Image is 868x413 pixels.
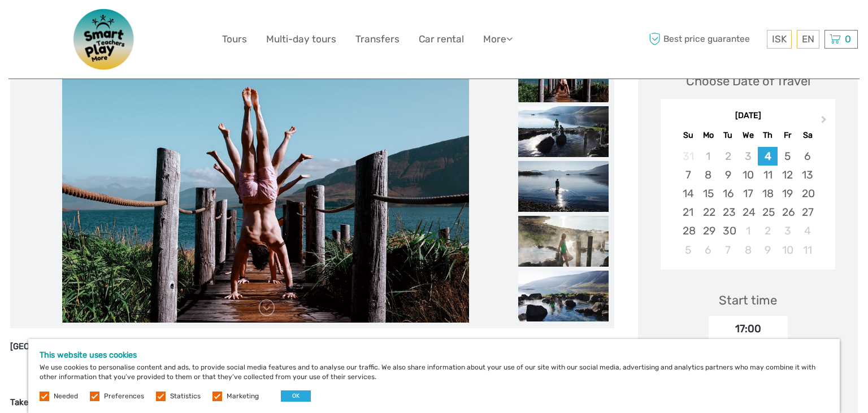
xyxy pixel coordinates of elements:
[10,397,480,407] strong: Take a short 45 minutes bus ride from [GEOGRAPHIC_DATA]. Pick up from multiple hotels available 3...
[54,392,78,401] label: Needed
[646,30,764,49] span: Best price guarantee
[698,241,718,259] div: Choose Monday, October 6th, 2025
[483,31,513,47] a: More
[104,392,144,401] label: Preferences
[738,203,758,221] div: Choose Wednesday, September 24th, 2025
[718,128,738,143] div: Tu
[758,221,778,240] div: Choose Thursday, October 2nd, 2025
[772,33,787,45] span: ISK
[10,341,361,351] strong: [GEOGRAPHIC_DATA] is the #1 place to visit in the world in [DATE] according to Timeout
[797,147,817,166] div: Choose Saturday, September 6th, 2025
[816,113,834,131] button: Next Month
[281,390,311,402] button: OK
[778,128,797,143] div: Fr
[718,241,738,259] div: Choose Tuesday, October 7th, 2025
[797,128,817,143] div: Sa
[718,221,738,240] div: Choose Tuesday, September 30th, 2025
[661,110,835,122] div: [DATE]
[62,51,469,323] img: d24b1279f25f46d0be34bf36f3f5606e_main_slider.jpeg
[664,147,831,259] div: month 2025-09
[778,221,797,240] div: Choose Friday, October 3rd, 2025
[738,184,758,203] div: Choose Wednesday, September 17th, 2025
[698,184,718,203] div: Choose Monday, September 15th, 2025
[170,392,201,401] label: Statistics
[518,106,609,157] img: a47a2b557e6548eca7f0ec8d396d3efe_slider_thumbnail.jpeg
[797,166,817,184] div: Choose Saturday, September 13th, 2025
[355,31,400,47] a: Transfers
[758,128,778,143] div: Th
[797,221,817,240] div: Choose Saturday, October 4th, 2025
[419,31,464,47] a: Car rental
[698,221,718,240] div: Choose Monday, September 29th, 2025
[778,147,797,166] div: Choose Friday, September 5th, 2025
[778,241,797,259] div: Choose Friday, October 10th, 2025
[709,316,788,342] div: 17:00
[678,166,698,184] div: Choose Sunday, September 7th, 2025
[698,147,718,166] div: Not available Monday, September 1st, 2025
[758,241,778,259] div: Choose Thursday, October 9th, 2025
[758,147,778,166] div: Choose Thursday, September 4th, 2025
[738,221,758,240] div: Choose Wednesday, October 1st, 2025
[222,31,247,47] a: Tours
[678,128,698,143] div: Su
[59,8,150,70] img: 3577-08614e58-788b-417f-8607-12aa916466bf_logo_big.png
[28,339,840,413] div: We use cookies to personalise content and ads, to provide social media features and to analyse ou...
[778,184,797,203] div: Choose Friday, September 19th, 2025
[686,72,810,90] div: Choose Date of Travel
[518,216,609,267] img: a7280d38da1c4901b04b007ae80105e3_slider_thumbnail.jpeg
[758,166,778,184] div: Choose Thursday, September 11th, 2025
[678,184,698,203] div: Choose Sunday, September 14th, 2025
[518,161,609,212] img: 349832bbc9dc465cbd0e945aa207a9ad_slider_thumbnail.jpeg
[738,241,758,259] div: Choose Wednesday, October 8th, 2025
[227,392,259,401] label: Marketing
[758,184,778,203] div: Choose Thursday, September 18th, 2025
[718,147,738,166] div: Not available Tuesday, September 2nd, 2025
[797,241,817,259] div: Choose Saturday, October 11th, 2025
[797,203,817,221] div: Choose Saturday, September 27th, 2025
[758,203,778,221] div: Choose Thursday, September 25th, 2025
[518,271,609,321] img: 9edda10f402445098e66ccb04e5c5fbd_slider_thumbnail.jpeg
[718,203,738,221] div: Choose Tuesday, September 23rd, 2025
[678,241,698,259] div: Choose Sunday, October 5th, 2025
[797,184,817,203] div: Choose Saturday, September 20th, 2025
[718,166,738,184] div: Choose Tuesday, September 9th, 2025
[130,18,144,31] button: Open LiveChat chat widget
[678,203,698,221] div: Choose Sunday, September 21st, 2025
[797,30,819,49] div: EN
[718,184,738,203] div: Choose Tuesday, September 16th, 2025
[40,350,828,360] h5: This website uses cookies
[843,33,853,45] span: 0
[738,147,758,166] div: Not available Wednesday, September 3rd, 2025
[738,128,758,143] div: We
[698,203,718,221] div: Choose Monday, September 22nd, 2025
[698,128,718,143] div: Mo
[778,203,797,221] div: Choose Friday, September 26th, 2025
[719,292,777,309] div: Start time
[678,221,698,240] div: Choose Sunday, September 28th, 2025
[778,166,797,184] div: Choose Friday, September 12th, 2025
[698,166,718,184] div: Choose Monday, September 8th, 2025
[266,31,336,47] a: Multi-day tours
[678,147,698,166] div: Not available Sunday, August 31st, 2025
[738,166,758,184] div: Choose Wednesday, September 10th, 2025
[16,20,128,29] p: We're away right now. Please check back later!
